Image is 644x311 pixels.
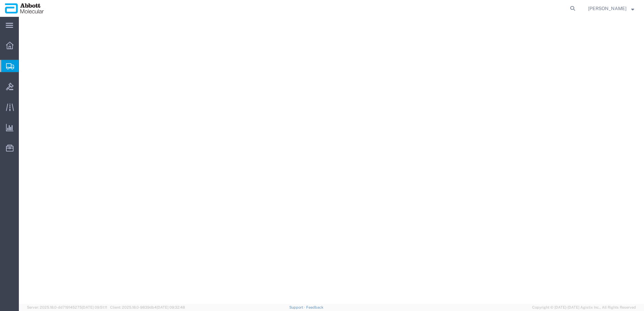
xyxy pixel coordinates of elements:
button: [PERSON_NAME] [588,4,635,12]
span: Raza Khan [588,5,626,12]
span: [DATE] 09:32:48 [157,305,185,309]
span: [DATE] 09:51:11 [82,305,107,309]
span: Server: 2025.18.0-dd719145275 [27,305,107,309]
iframe: FS Legacy Container [19,17,644,304]
span: Client: 2025.18.0-9839db4 [110,305,185,309]
span: Copyright © [DATE]-[DATE] Agistix Inc., All Rights Reserved [532,305,636,310]
a: Support [289,305,306,309]
img: logo [5,3,44,13]
a: Feedback [306,305,323,309]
